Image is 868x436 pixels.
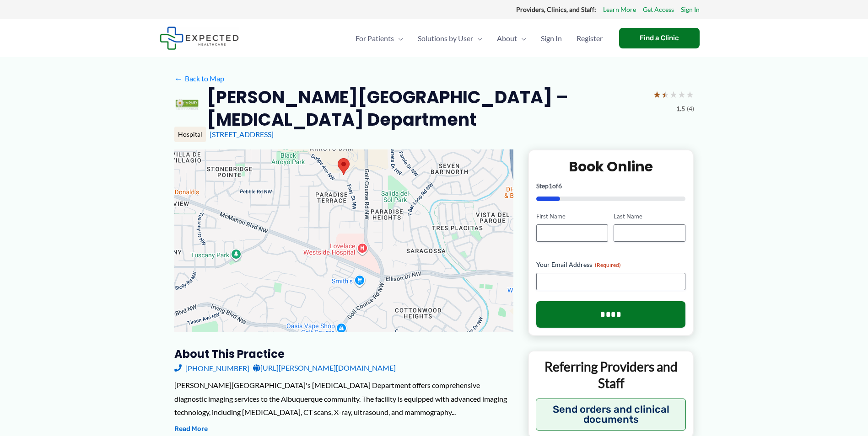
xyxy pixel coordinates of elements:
button: Send orders and clinical documents [536,399,686,431]
span: 1 [549,182,552,190]
a: For PatientsMenu Toggle [348,22,410,54]
span: 1.5 [676,103,685,115]
h2: Book Online [536,158,686,175]
span: ★ [678,86,686,103]
div: Hospital [174,127,206,142]
label: First Name [536,212,608,221]
a: Solutions by UserMenu Toggle [410,22,490,54]
nav: Primary Site Navigation [348,22,610,54]
span: (Required) [595,261,621,268]
a: Learn More [603,4,636,16]
span: 6 [558,182,562,190]
a: [URL][PERSON_NAME][DOMAIN_NAME] [253,361,396,375]
span: Menu Toggle [517,22,526,54]
button: Read More [174,424,208,435]
div: [PERSON_NAME][GEOGRAPHIC_DATA]'s [MEDICAL_DATA] Department offers comprehensive diagnostic imagin... [174,378,513,419]
a: Get Access [643,4,674,16]
span: Sign In [541,22,562,54]
span: ★ [669,86,678,103]
p: Referring Providers and Staff [536,358,686,392]
a: AboutMenu Toggle [490,22,534,54]
h3: About this practice [174,347,513,361]
span: About [497,22,517,54]
span: Menu Toggle [394,22,403,54]
a: Sign In [534,22,569,54]
a: Find a Clinic [619,28,700,48]
span: ★ [686,86,694,103]
span: ★ [661,86,669,103]
strong: Providers, Clinics, and Staff: [516,5,596,13]
span: Solutions by User [418,22,473,54]
label: Your Email Address [536,260,686,269]
a: [PHONE_NUMBER] [174,361,249,375]
a: [STREET_ADDRESS] [210,130,274,138]
p: Step of [536,183,686,189]
span: Menu Toggle [473,22,482,54]
a: Sign In [681,4,700,16]
span: For Patients [356,22,394,54]
a: ←Back to Map [174,72,224,85]
img: Expected Healthcare Logo - side, dark font, small [160,27,239,50]
label: Last Name [614,212,685,221]
span: ← [174,74,183,83]
span: (4) [687,103,694,115]
span: Register [577,22,603,54]
h2: [PERSON_NAME][GEOGRAPHIC_DATA] – [MEDICAL_DATA] Department [207,86,646,131]
span: ★ [653,86,661,103]
a: Register [569,22,610,54]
